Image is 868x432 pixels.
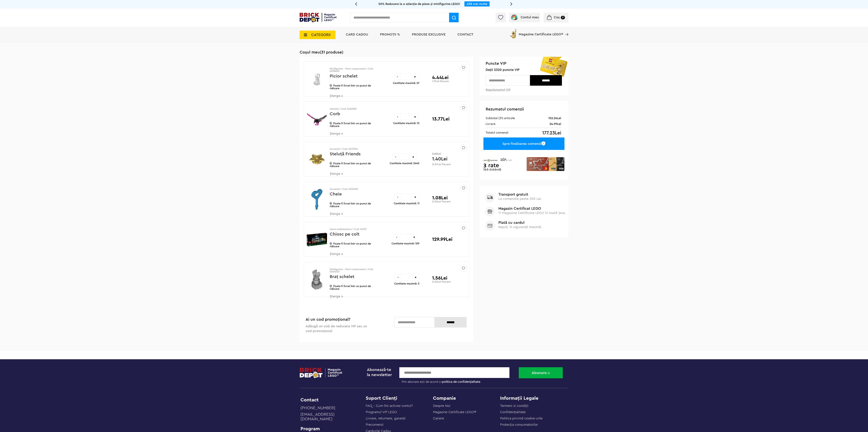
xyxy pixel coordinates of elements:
a: Termeni si condiții [500,404,528,408]
img: Chiosc pe colt [306,227,327,252]
p: Cantitate maximă: 3 [394,282,419,285]
div: - [394,114,401,120]
p: Poate fi livrat într-un punct de ridicare [330,162,378,168]
a: Politica privind cookie-urile [500,417,543,420]
p: Accesorii | Cod: 6070746 [330,148,378,150]
span: Rezumatul comenzii [486,107,524,111]
p: 0.07Lei fiecare [432,163,451,166]
a: [EMAIL_ADDRESS][DOMAIN_NAME] [300,412,361,423]
a: Protecţia consumatorilor [500,423,538,426]
a: Despre Noi [433,404,450,408]
span: CATEGORII [311,33,331,37]
span: 11 Magazine Certificate LEGO în toată țara. [498,211,566,215]
img: Abonare [547,372,550,374]
h1: Coșul meu [300,50,568,55]
span: Șterge x [330,132,370,139]
img: Cheie [306,187,327,212]
p: 129.99Lei [432,237,453,242]
p: Cantitate maximă: 11 [394,202,419,205]
a: Magazine Certificate LEGO® [563,28,568,32]
img: Magazin Certificat LEGO [485,207,495,217]
div: - [393,234,400,240]
p: 0.52Lei fiecare [432,280,451,283]
p: Poate fi livrat într-un punct de ridicare [330,285,378,290]
p: Minifigurine - Parti componente | Cod: 6038450 [330,68,378,72]
div: + [411,234,418,240]
a: Programul VIP LEGO [366,410,397,414]
img: footerlogo [300,367,343,378]
div: + [412,194,419,200]
span: Magazine Certificate LEGO® [519,28,563,36]
a: Chiosc pe colt [330,232,359,236]
a: Livrare, returnare, garanţii [366,417,406,420]
span: Șterge x [330,295,370,302]
img: Steluţă Friends [306,146,327,172]
div: - [394,73,401,80]
div: 152.24Lei [548,116,561,120]
img: Plată cu cardul [485,221,495,231]
div: Totalul comenzii [486,131,508,135]
div: + [410,154,417,160]
span: Contul meu [521,16,539,19]
div: + [412,274,419,281]
a: Card Cadou [346,33,368,36]
span: Produse exclusive [412,33,446,36]
span: Șterge x [330,252,370,260]
b: Plată cu cardul [498,221,566,224]
a: Regulamentul VIP [486,88,510,91]
p: Seturi emblematice | Cod: 40757 [330,228,378,230]
a: Contact [457,33,473,36]
a: Află mai multe [467,2,487,5]
span: Adăugă un cod de reducere VIP sau un cod promoțional [306,325,367,333]
span: (31 produse) [320,50,343,54]
span: Șterge x [330,172,370,179]
p: 1.08Lei [432,195,448,200]
span: La comenzile peste 300 Lei. [498,197,542,201]
img: Braţ schelet [306,267,327,292]
div: Spre finalizarea comenzii [483,137,564,150]
span: 2.60Lei [432,152,447,155]
b: Magazin Certificat LEGO [498,207,566,210]
p: Cantitate maximă: 27 [393,82,419,84]
p: 1.56Lei [432,276,447,280]
p: Cantitate maximă: 109 [392,242,419,245]
h4: Companie [433,396,500,401]
div: + [412,114,418,120]
span: Coș [554,16,560,19]
span: Ai un cod promoțional? [306,317,350,322]
span: Șterge x [330,94,370,101]
p: Minifigurine - Parti componente | Cod: 6064023 [330,268,378,273]
a: Magazine Certificate LEGO® [433,410,476,414]
p: Animale | Cod: 6466858 [330,108,378,110]
small: 31 [561,16,565,19]
a: politica de confidențialitate [442,380,480,383]
div: - [394,194,401,200]
a: Cariere [433,417,444,420]
span: 50% Reducere la o selecție de piese și minifigurine LEGO! [378,2,460,5]
span: Rapid, în siguranță maximă. [498,225,542,229]
div: Livrare [486,122,495,126]
a: Precomenzi [366,423,384,426]
b: Transport gratuit [498,193,566,196]
a: Picior schelet [330,74,358,78]
label: Prin abonare ești de acord cu . [399,378,516,384]
a: PROMOȚII % [380,33,400,36]
p: 13.77Lei [432,117,450,121]
div: 177.23Lei [542,131,561,135]
h4: Suport Clienți [366,396,433,401]
a: Braţ schelet [330,274,354,279]
div: - [392,154,399,160]
h4: Informații Legale [500,396,567,401]
p: Cantitate maximă: 12 [393,122,419,125]
img: Picior schelet [306,67,327,91]
img: Corb [306,106,327,132]
div: 24.99Lei [550,122,561,126]
p: Poate fi livrat într-un punct de ridicare [330,242,378,248]
a: Steluţă Friends [330,152,361,156]
span: Șterge x [330,212,370,219]
p: Poate fi livrat într-un punct de ridicare [330,202,378,208]
a: Corb [330,112,340,116]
